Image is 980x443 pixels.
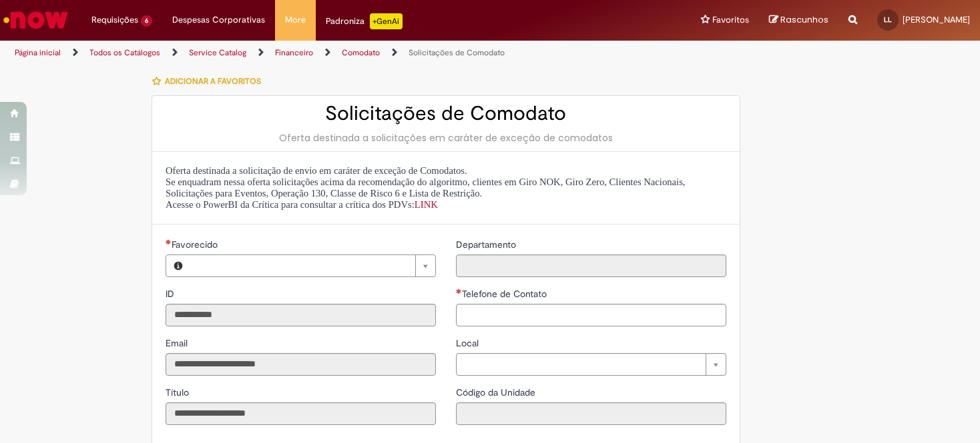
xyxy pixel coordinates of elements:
button: Adicionar a Favoritos [152,67,268,95]
span: Local [456,337,481,349]
span: 6 [141,15,152,27]
span: Rascunhos [780,13,828,26]
span: Favoritos [712,13,749,27]
span: Somente leitura - Email [166,337,190,349]
label: Somente leitura - Email [166,336,190,350]
label: Somente leitura - ID [166,287,177,300]
a: Service Catalog [189,47,246,58]
span: Somente leitura - Departamento [456,238,519,250]
span: Somente leitura - ID [166,288,177,300]
label: Somente leitura - Departamento [456,238,519,251]
a: Financeiro [275,47,313,58]
p: +GenAi [370,13,403,29]
a: Limpar campo Local [456,353,726,376]
h2: Solicitações de Comodato [166,103,726,125]
input: Título [166,402,436,425]
span: Necessários - Favorecido [172,238,220,250]
a: Página inicial [15,47,61,58]
span: Adicionar a Favoritos [165,76,261,87]
span: Necessários [456,288,462,294]
input: Email [166,353,436,376]
span: Despesas Corporativas [172,13,265,27]
span: Telefone de Contato [462,288,549,300]
ul: Trilhas de página [10,41,644,65]
span: Requisições [91,13,138,27]
span: [PERSON_NAME] [903,14,970,25]
div: Oferta destinada a solicitações em caráter de exceção de comodatos [166,131,726,145]
a: Solicitações de Comodato [409,47,505,58]
a: Comodato [342,47,380,58]
label: Somente leitura - Título [166,386,192,399]
input: Telefone de Contato [456,304,726,326]
span: More [285,13,306,27]
button: Favorecido, Visualizar este registro [166,255,190,276]
span: Necessários [166,239,172,244]
a: Limpar campo Favorecido [190,255,435,276]
span: Somente leitura - Título [166,386,192,398]
label: Somente leitura - Código da Unidade [456,386,538,399]
img: ServiceNow [1,7,70,33]
input: Departamento [456,254,726,277]
a: LINK [415,199,438,210]
span: Oferta destinada a solicitação de envio em caráter de exceção de Comodatos. Se enquadram nessa of... [166,165,686,210]
a: Rascunhos [769,14,828,27]
a: Todos os Catálogos [89,47,160,58]
div: Padroniza [326,13,403,29]
span: LL [884,15,892,24]
span: Somente leitura - Código da Unidade [456,386,538,398]
input: Código da Unidade [456,402,726,425]
input: ID [166,304,436,326]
